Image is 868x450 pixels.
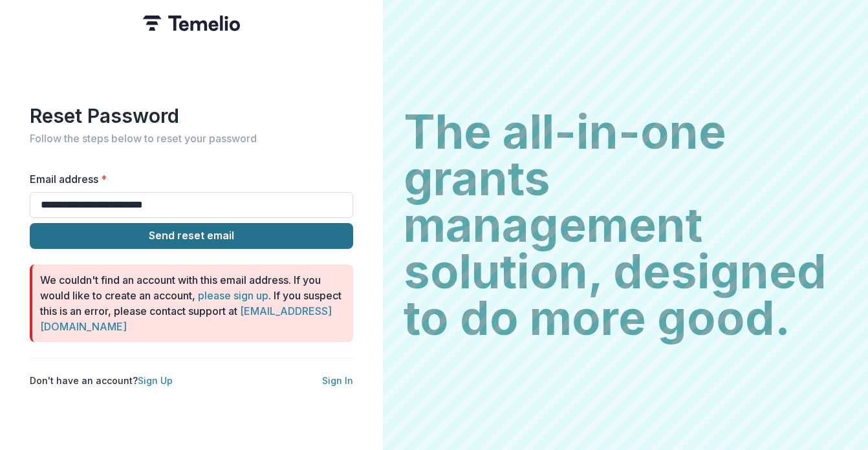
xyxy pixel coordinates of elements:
[30,223,353,249] button: Send reset email
[30,374,173,387] p: Don't have an account?
[138,375,173,386] a: Sign Up
[40,305,332,333] a: [EMAIL_ADDRESS][DOMAIN_NAME]
[322,375,353,386] a: Sign In
[143,16,240,31] img: Temelio
[40,272,343,334] p: We couldn't find an account with this email address. If you would like to create an account, . If...
[30,133,353,145] h2: Follow the steps below to reset your password
[30,104,353,127] h1: Reset Password
[198,289,268,302] a: please sign up
[30,171,345,187] label: Email address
